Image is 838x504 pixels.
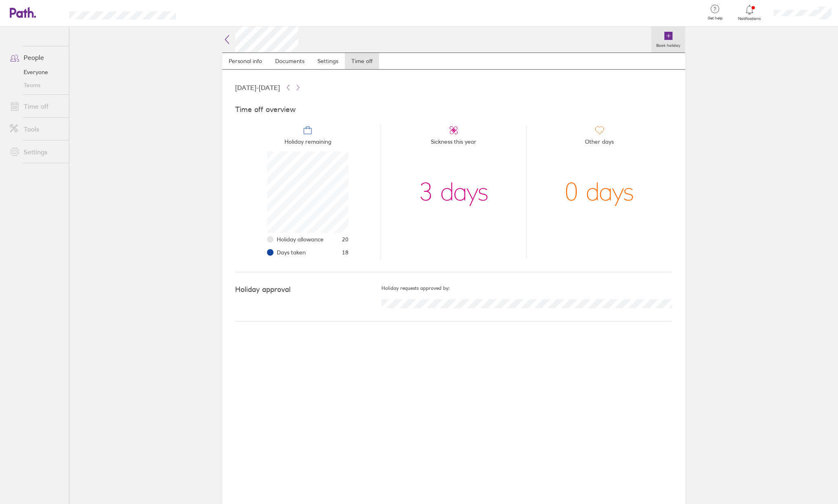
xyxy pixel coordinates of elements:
[342,249,348,256] span: 18
[342,236,348,243] span: 20
[419,151,489,233] div: 3 days
[3,98,69,114] a: Time off
[565,151,634,233] div: 0 days
[651,41,685,48] label: Book holiday
[277,236,324,243] span: Holiday allowance
[702,16,728,21] span: Get help
[345,53,379,69] a: Time off
[585,135,614,151] span: Other days
[235,105,672,114] h4: Time off overview
[737,16,763,21] span: Notifications
[269,53,311,69] a: Documents
[651,26,685,53] a: Book holiday
[235,84,280,91] span: [DATE] - [DATE]
[235,285,382,294] h4: Holiday approval
[737,4,763,21] a: Notifications
[311,53,345,69] a: Settings
[3,66,69,79] a: Everyone
[3,79,69,92] a: Teams
[277,249,306,256] span: Days taken
[3,121,69,137] a: Tools
[431,135,476,151] span: Sickness this year
[222,53,269,69] a: Personal info
[284,135,331,151] span: Holiday remaining
[3,49,69,66] a: People
[382,285,672,291] h5: Holiday requests approved by:
[3,144,69,160] a: Settings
